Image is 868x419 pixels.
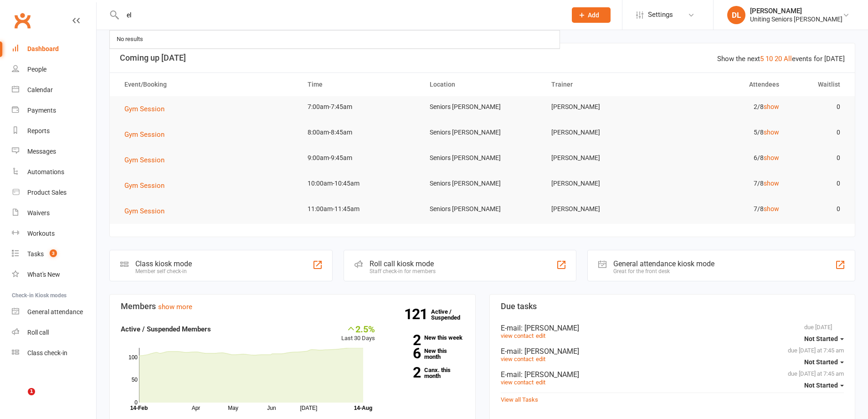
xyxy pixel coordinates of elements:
div: Payments [27,107,56,114]
a: 2Canx. this month [389,367,464,379]
a: Automations [12,162,96,182]
div: Reports [27,127,50,134]
div: Member self check-in [135,268,192,274]
td: 0 [787,147,848,169]
div: Great for the front desk [613,268,714,274]
div: 2.5% [341,324,375,334]
th: Trainer [543,73,665,96]
a: Messages [12,141,96,162]
span: Gym Session [124,207,164,215]
div: Messages [27,148,56,155]
div: People [27,66,46,73]
div: Last 30 Days [341,324,375,343]
span: 1 [28,388,35,395]
a: Dashboard [12,39,96,59]
td: Seniors [PERSON_NAME] [421,147,544,169]
a: Workouts [12,223,96,244]
a: Class kiosk mode [12,343,96,363]
div: Class check-in [27,349,67,357]
td: 8:00am-8:45am [299,122,421,143]
button: Gym Session [124,206,171,217]
button: Not Started [804,331,844,347]
span: Gym Session [124,156,164,164]
div: Workouts [27,230,55,237]
a: edit [536,356,545,362]
td: 6/8 [665,147,787,169]
td: [PERSON_NAME] [543,198,665,220]
span: Gym Session [124,105,164,113]
a: View all Tasks [501,396,538,403]
a: show [764,154,779,161]
a: Waivers [12,203,96,223]
div: What's New [27,271,60,278]
td: 0 [787,96,848,118]
th: Time [299,73,421,96]
td: 0 [787,198,848,220]
td: 7/8 [665,198,787,220]
span: Add [588,11,599,19]
span: 3 [50,249,57,257]
div: E-mail [501,370,844,379]
td: Seniors [PERSON_NAME] [421,198,544,220]
div: Tasks [27,250,44,258]
th: Location [421,73,544,96]
strong: 2 [389,333,421,347]
td: 7:00am-7:45am [299,96,421,118]
button: Not Started [804,354,844,370]
a: edit [536,379,545,386]
a: show [764,180,779,187]
span: Not Started [804,358,838,366]
td: 0 [787,122,848,143]
a: 2New this week [389,335,464,341]
span: : [PERSON_NAME] [521,324,579,332]
th: Waitlist [787,73,848,96]
div: Uniting Seniors [PERSON_NAME] [750,15,842,23]
span: Gym Session [124,130,164,139]
a: show more [158,303,192,311]
span: : [PERSON_NAME] [521,347,579,356]
h3: Due tasks [501,302,844,311]
th: Event/Booking [116,73,299,96]
h3: Coming up [DATE] [120,53,845,62]
td: 7/8 [665,173,787,194]
a: People [12,59,96,80]
strong: 2 [389,366,421,379]
a: view contact [501,332,534,339]
a: General attendance kiosk mode [12,302,96,322]
a: show [764,129,779,136]
div: Product Sales [27,189,67,196]
button: Gym Session [124,129,171,140]
div: Calendar [27,86,53,93]
div: General attendance kiosk mode [613,259,714,268]
td: 2/8 [665,96,787,118]
a: Tasks 3 [12,244,96,264]
button: Add [572,7,611,23]
a: 5 [760,55,764,63]
div: E-mail [501,347,844,356]
a: view contact [501,379,534,386]
th: Attendees [665,73,787,96]
span: Gym Session [124,181,164,190]
td: 0 [787,173,848,194]
td: 9:00am-9:45am [299,147,421,169]
strong: Active / Suspended Members [121,325,211,333]
span: Settings [648,5,673,25]
a: 20 [775,55,782,63]
iframe: Intercom live chat [9,388,31,410]
span: Not Started [804,382,838,389]
input: Search... [120,9,560,21]
a: Payments [12,100,96,121]
div: Roll call kiosk mode [370,259,436,268]
div: Show the next events for [DATE] [717,53,845,64]
a: Roll call [12,322,96,343]
div: Automations [27,168,64,176]
span: : [PERSON_NAME] [521,370,579,379]
div: Dashboard [27,45,59,52]
a: Reports [12,121,96,141]
a: view contact [501,356,534,362]
h3: Members [121,302,464,311]
button: Not Started [804,377,844,393]
div: [PERSON_NAME] [750,7,842,15]
a: show [764,205,779,212]
div: Staff check-in for members [370,268,436,274]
